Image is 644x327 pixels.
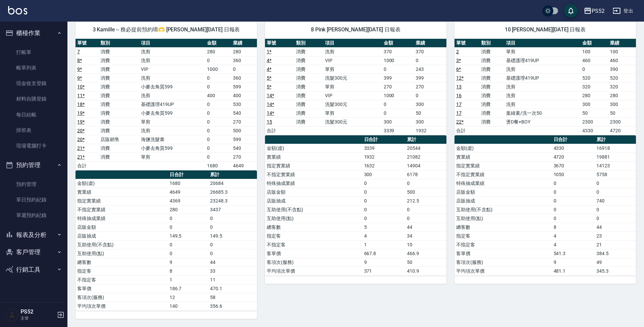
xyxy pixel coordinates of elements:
td: 消費 [99,153,139,161]
td: 店販金額 [265,188,362,196]
td: 特殊抽成業績 [265,179,362,188]
td: 洗剪 [504,82,581,91]
div: PS52 [592,7,605,15]
td: 0 [552,205,595,214]
td: 0 [595,205,636,214]
button: 報表及分析 [3,226,65,244]
td: 520 [608,74,636,82]
td: 360 [231,74,257,82]
td: 19881 [595,153,636,161]
td: 店販抽成 [455,196,552,205]
td: 合計 [455,126,479,135]
td: 店販金額 [455,188,552,196]
td: 單剪 [139,117,205,126]
td: 0 [208,214,257,223]
td: 總客數 [455,223,552,231]
td: 360 [231,56,257,65]
td: 金額(虛) [455,144,552,153]
td: 740 [595,196,636,205]
th: 單號 [265,39,294,48]
th: 類別 [294,39,324,48]
a: 材料自購登錄 [3,91,65,107]
td: 0 [231,65,257,74]
td: 小麥去角質599 [139,82,205,91]
td: 540 [231,144,257,153]
td: 洗剪 [504,91,581,100]
td: 單剪 [323,109,382,117]
td: 金額(虛) [265,144,362,153]
td: 370 [382,47,414,56]
td: 不指定客 [265,240,362,249]
th: 業績 [608,39,636,48]
td: 互助使用(不含點) [265,205,362,214]
td: 0 [205,100,231,109]
td: 270 [231,117,257,126]
td: 300 [608,100,636,109]
td: 300 [414,117,446,126]
td: 100 [581,47,608,56]
td: 洗髮300元 [323,74,382,82]
td: 消費 [479,65,504,74]
td: 399 [382,74,414,82]
td: 599 [231,135,257,144]
td: 洗剪 [504,65,581,74]
td: 460 [608,56,636,65]
td: 互助使用(不含點) [76,240,168,249]
td: 4 [362,231,405,240]
th: 業績 [231,39,257,48]
td: 不指定實業績 [265,170,362,179]
td: 消費 [294,91,324,100]
th: 日合計 [168,170,209,179]
td: 20684 [208,179,257,188]
td: 4330 [552,144,595,153]
th: 累計 [405,135,446,144]
td: 實業績 [265,153,362,161]
td: 消費 [294,117,324,126]
td: 1632 [362,161,405,170]
td: 0 [595,214,636,223]
a: 15 [267,119,272,125]
td: 3339 [362,144,405,153]
button: 行銷工具 [3,261,65,278]
td: 消費 [99,100,139,109]
td: 0 [595,179,636,188]
td: 消費 [479,109,504,117]
td: 0 [414,91,446,100]
td: 合計 [76,161,99,170]
td: 466.9 [405,249,446,258]
td: 0 [205,126,231,135]
td: 消費 [294,100,324,109]
td: 8 [552,223,595,231]
img: Person [5,308,19,322]
td: 指定實業績 [265,161,362,170]
td: 390 [608,65,636,74]
td: 消費 [294,74,324,82]
td: 客單價 [265,249,362,258]
td: 280 [231,47,257,56]
td: 消費 [479,74,504,82]
th: 單號 [455,39,479,48]
a: 單日預約紀錄 [3,192,65,208]
td: 0 [168,223,209,231]
td: 基礎護理419UP [504,74,581,82]
a: 現場電腦打卡 [3,138,65,154]
td: 4369 [168,196,209,205]
td: 0 [362,188,405,196]
td: 21 [595,240,636,249]
td: 384.5 [595,249,636,258]
td: 0 [382,100,414,109]
td: 540 [231,109,257,117]
td: 店販銷售 [99,135,139,144]
td: 50 [608,109,636,117]
td: 1000 [205,65,231,74]
td: 0 [208,223,257,231]
p: 主管 [21,315,55,321]
td: 消費 [294,65,324,74]
td: 400 [231,91,257,100]
td: VIP [139,65,205,74]
td: 消費 [99,65,139,74]
td: 23248.3 [208,196,257,205]
td: 0 [362,214,405,223]
td: 0 [405,205,446,214]
td: 消費 [479,100,504,109]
